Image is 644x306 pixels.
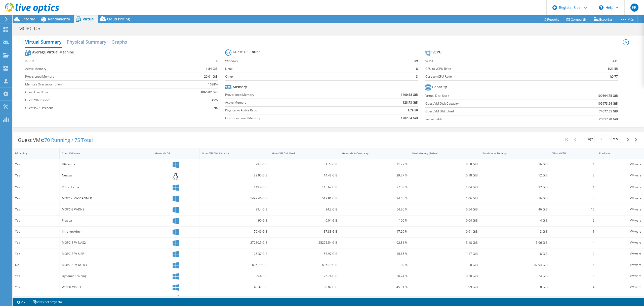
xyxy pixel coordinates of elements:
label: Physical to Active Ratio [225,108,357,113]
div: Platform [599,152,635,155]
div: 1.99 GiB [412,284,478,290]
div: 16 [552,207,594,212]
label: Windows [225,58,400,64]
div: VMware [599,229,641,234]
div: 0.04 GiB [412,218,478,223]
b: Memory [233,84,247,89]
b: vCPU [433,50,441,55]
label: Memory Oversubscription [25,82,168,87]
div: 77.08 % [342,185,408,190]
div: 4 GiB [482,218,548,223]
div: VMware [599,185,641,190]
b: 1282.64 GiB [401,116,418,121]
div: 3 GiB [482,229,548,234]
svg: \n [599,5,603,10]
label: Other [225,74,400,79]
div: MOPC-SRV-DNS [62,207,151,212]
div: 1.04 GiB [412,185,478,190]
div: 149.4 GiB [202,185,267,190]
label: Active Memory [25,66,168,71]
div: Guest VMs: [13,132,98,148]
div: Yes [15,162,57,167]
div: 15.96 GiB [482,240,548,246]
div: Yes [15,207,57,212]
div: Yes [15,196,57,201]
div: 8 GiB [482,284,548,290]
b: 431 [613,58,618,64]
div: 8 [552,262,594,268]
b: 8 [416,66,418,71]
div: VMware [599,284,641,290]
label: Host Consumed Memory [225,116,357,121]
div: 0.18 GiB [412,173,478,178]
div: Yes [15,273,57,279]
b: Guest OS Count [233,49,260,54]
div: 1.06 GiB [412,196,478,201]
div: 1499.46 GiB [202,196,267,201]
h2: Virtual Summary [25,37,62,48]
b: 59 [414,58,418,64]
div: 299.65 GiB [202,295,267,301]
div: IsRunning [15,152,51,155]
b: 128.73 GiB [403,100,418,105]
label: Reclaimable [425,117,547,122]
div: VMware [599,173,641,178]
div: VMware [599,251,641,257]
div: 47.94 GiB [482,262,548,268]
h1: MOPC DR [16,26,48,31]
div: Yes [15,284,57,290]
div: 0.28 GiB [412,273,478,279]
div: 836.79 GiB [272,262,338,268]
div: Provisioned Memory [482,152,542,155]
div: Yes [15,240,57,246]
label: Active Memory [225,100,357,105]
div: 45.91 % [342,284,408,290]
div: No [15,262,57,268]
label: CPU to vCPU Ratio [425,66,567,71]
div: 4 [552,185,594,190]
label: Provisioned Memory [25,74,168,79]
div: Used Memory (Active) [412,152,472,155]
div: 0.54 GiB [412,207,478,212]
div: MOPC-SRV-NAS2 [62,240,151,246]
label: Linux [225,66,400,71]
div: VMware [599,273,641,279]
b: 100694.75 GiB [597,93,618,98]
div: 90 GiB [202,218,267,223]
a: 2 [14,299,29,305]
div: 126.37 GiB [202,251,267,257]
div: Guest VM Disk Used [272,152,332,155]
div: Guest VM Disk Capacity [202,152,261,155]
span: 5 [616,137,618,141]
div: Virtual CPU [552,152,588,155]
div: VMware [599,196,641,201]
div: 54.36 % [342,207,408,212]
div: IntranerAdmin [62,229,151,234]
div: Yes [15,251,57,257]
div: 836.79 GiB [202,262,267,268]
div: 0.04 GiB [272,218,338,223]
b: 1066.82 GiB [200,90,218,95]
div: 24 GiB [482,273,548,279]
div: 46 GiB [482,207,548,212]
div: 2 [552,218,594,223]
a: Compartir [563,15,590,23]
div: Yes [15,218,57,223]
div: 99.4 GiB [202,162,267,167]
div: 1.17 GiB [412,251,478,257]
div: Yes [15,185,57,190]
div: 16 GiB [482,162,548,167]
div: 2 [552,251,594,257]
div: Dynamic Training [62,273,151,279]
div: 4 [552,240,594,246]
div: 8 [552,273,594,279]
a: notas del proyecto [29,299,65,305]
label: Guest VM Disk Used [425,109,547,114]
input: jump to page [594,136,612,142]
span: Cloud Pricing [107,17,130,21]
div: Portal Firma [62,185,151,190]
div: 14.48 GiB [272,173,338,178]
div: 0.58 GiB [412,162,478,167]
div: Yes [15,173,57,178]
div: 519.81 GiB [272,196,338,201]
